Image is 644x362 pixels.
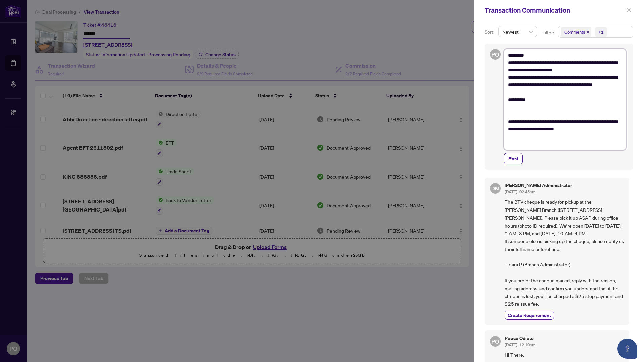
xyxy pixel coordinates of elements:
[561,27,591,37] span: Comments
[505,189,535,194] span: [DATE], 02:45pm
[491,50,499,59] span: PO
[586,30,590,34] span: close
[627,8,631,13] span: close
[502,26,533,37] span: Newest
[505,336,535,341] h5: Peace Odiete
[485,28,496,36] p: Sort:
[505,342,535,347] span: [DATE], 12:10pm
[508,312,551,319] span: Create Requirement
[598,28,604,35] div: +1
[564,28,585,35] span: Comments
[504,153,523,164] button: Post
[505,183,572,188] h5: [PERSON_NAME] Administrator
[491,184,499,192] span: DM
[505,198,624,308] span: The BTV cheque is ready for pickup at the [PERSON_NAME] Branch ([STREET_ADDRESS][PERSON_NAME]). P...
[491,337,499,346] span: PO
[508,153,518,164] span: Post
[617,339,637,359] button: Open asap
[505,311,554,320] button: Create Requirement
[542,29,555,36] p: Filter:
[485,5,625,15] div: Transaction Communication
